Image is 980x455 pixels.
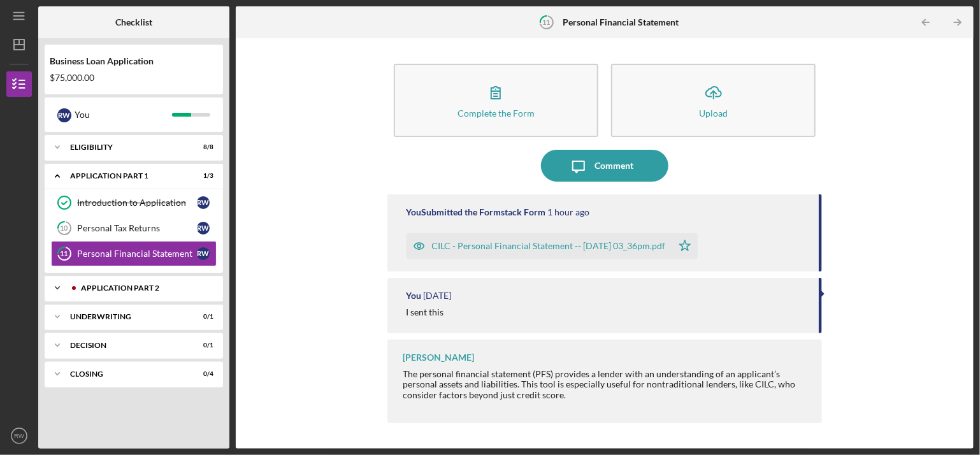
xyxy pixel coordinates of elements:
div: 0 / 4 [191,370,213,378]
div: R W [57,108,71,122]
div: Application Part 1 [70,172,182,180]
div: Application Part 2 [81,284,207,292]
div: Underwriting [70,313,182,321]
a: 11Personal Financial StatementRW [51,241,217,266]
tspan: 11 [543,18,551,26]
button: CILC - Personal Financial Statement -- [DATE] 03_36pm.pdf [407,233,698,259]
div: $75,000.00 [50,73,218,83]
div: R W [197,196,210,209]
div: Decision [70,342,182,349]
div: You Submitted the Formstack Form [407,207,546,217]
div: Personal Tax Returns [77,223,197,233]
tspan: 10 [61,224,69,233]
div: You [407,291,422,301]
button: Upload [611,64,816,137]
div: Upload [699,108,728,118]
time: 2025-09-22 19:36 [548,207,590,217]
div: Closing [70,370,182,378]
div: Business Loan Application [50,56,218,66]
button: RW [6,423,32,449]
a: 10Personal Tax ReturnsRW [51,215,217,241]
b: Checklist [115,17,152,27]
div: R W [197,222,210,235]
div: 0 / 1 [191,342,213,349]
text: RW [14,433,25,440]
div: Comment [594,150,633,182]
tspan: 11 [61,250,68,258]
div: Introduction to Application [77,198,197,208]
a: Introduction to ApplicationRW [51,190,217,215]
div: R W [197,247,210,260]
div: Eligibility [70,143,182,151]
time: 2025-09-20 02:57 [424,291,452,301]
button: Comment [541,150,668,182]
div: 1 / 3 [191,172,213,180]
div: You [75,104,172,126]
div: 0 / 1 [191,313,213,321]
div: 8 / 8 [191,143,213,151]
div: CILC - Personal Financial Statement -- [DATE] 03_36pm.pdf [432,241,666,251]
b: Personal Financial Statement [563,17,679,27]
div: Personal Financial Statement [77,249,197,259]
div: Complete the Form [458,108,535,118]
div: I sent this [407,307,444,317]
div: [PERSON_NAME] [403,352,475,363]
button: Complete the Form [394,64,598,137]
